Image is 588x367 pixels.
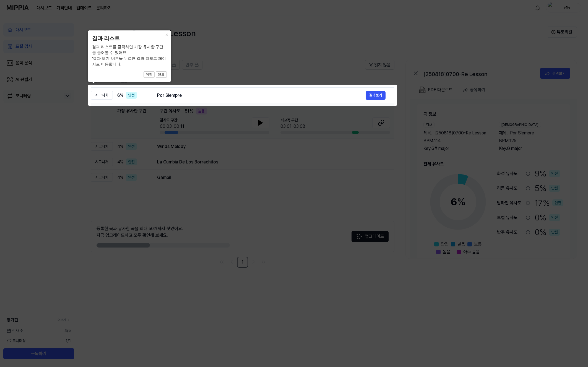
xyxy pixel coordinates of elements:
button: 결과보기 [366,91,386,100]
button: 이전 [144,71,155,78]
div: 안전 [126,92,137,99]
header: 결과 리스트 [92,35,167,43]
button: 완료 [156,71,167,78]
button: Close [162,30,171,38]
div: Por Siempre [157,92,366,99]
div: 결과 리스트를 클릭하면 가장 유사한 구간을 들어볼 수 있어요. ‘결과 보기’ 버튼을 누르면 결과 리포트 페이지로 이동합니다. [92,44,167,67]
div: 시그니처 [91,91,113,100]
span: 6 % [117,92,124,99]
